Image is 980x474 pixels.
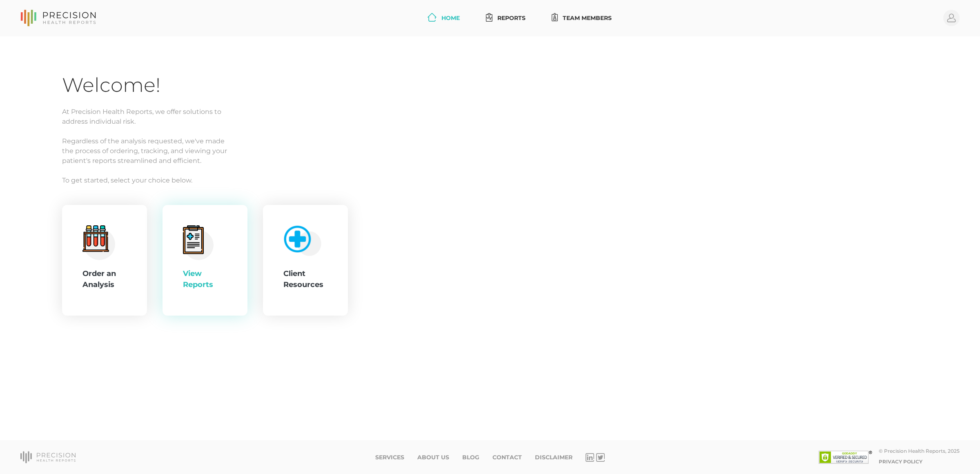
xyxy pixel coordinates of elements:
[819,451,872,464] img: SSL site seal - click to verify
[879,448,960,454] div: © Precision Health Reports, 2025
[62,73,918,97] h1: Welcome!
[62,136,918,166] p: Regardless of the analysis requested, we've made the process of ordering, tracking, and viewing y...
[424,11,463,26] a: Home
[548,11,615,26] a: Team Members
[483,11,529,26] a: Reports
[283,268,327,290] div: Client Resources
[879,458,922,465] a: Privacy Policy
[375,454,404,461] a: Services
[82,268,127,290] div: Order an Analysis
[462,454,479,461] a: Blog
[535,454,572,461] a: Disclaimer
[280,222,322,256] img: client-resource.c5a3b187.png
[417,454,449,461] a: About Us
[62,107,918,127] p: At Precision Health Reports, we offer solutions to address individual risk.
[492,454,522,461] a: Contact
[183,268,227,290] div: View Reports
[62,176,918,185] p: To get started, select your choice below.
